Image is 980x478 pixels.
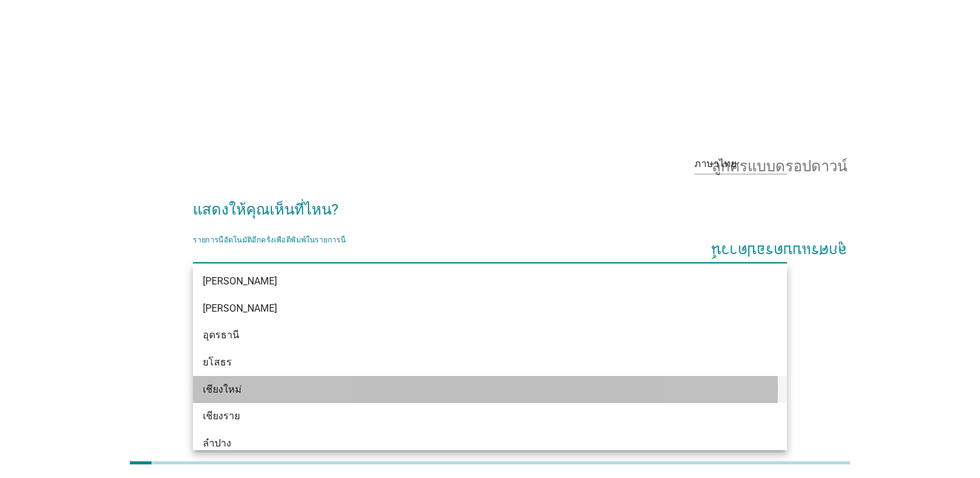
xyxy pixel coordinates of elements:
[193,201,338,218] font: แสดงให้คุณเห็นที่ไหน?
[712,156,847,171] font: ลูกศรแบบดรอปดาวน์
[203,329,239,341] font: อุดรธานี
[203,302,277,314] font: [PERSON_NAME]
[203,275,277,287] font: [PERSON_NAME]
[203,437,231,449] font: ลำปาง
[203,410,240,422] font: เชียงราย
[203,356,232,368] font: ยโสธร
[694,158,736,169] font: ภาษาไทย
[203,383,242,395] font: เชียงใหม่
[193,243,770,263] input: รายการนี้อัตโนมัติอีกครั้งเพื่อตีพิมพ์ในรายการนี้
[712,245,847,260] font: ลูกศรแบบดรอปดาวน์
